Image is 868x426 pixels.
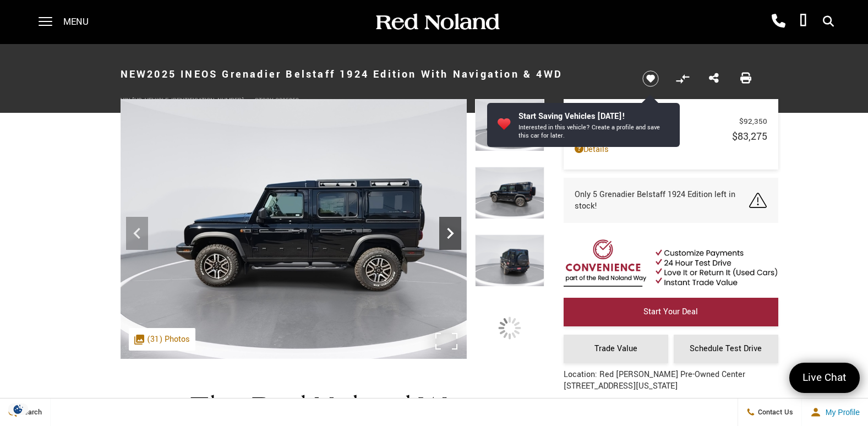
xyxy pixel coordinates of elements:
img: Opt-Out Icon [6,403,31,415]
div: Previous [126,217,148,250]
span: $92,350 [739,116,767,127]
section: Click to Open Cookie Consent Modal [6,403,31,415]
strong: New [121,67,148,81]
button: Save vehicle [638,70,663,88]
a: Print this New 2025 INEOS Grenadier Belstaff 1924 Edition With Navigation & 4WD [740,72,751,86]
span: Schedule Test Drive [690,343,762,354]
span: G025850 [275,96,299,105]
span: VIN: [121,96,132,105]
img: New 2025 Black INEOS Belstaff 1924 Edition image 5 [475,99,544,151]
h1: 2025 INEOS Grenadier Belstaff 1924 Edition With Navigation & 4WD [121,52,624,96]
span: Contact Us [755,407,793,417]
span: My Profile [821,408,860,417]
a: MSRP $92,350 [575,116,767,127]
div: (31) Photos [129,328,195,351]
img: New 2025 Black INEOS Belstaff 1924 Edition image 6 [475,167,544,219]
span: Trade Value [594,343,637,354]
img: New 2025 Black INEOS Belstaff 1924 Edition image 7 [475,234,544,287]
a: Red [PERSON_NAME] $83,275 [575,129,767,144]
span: Red [PERSON_NAME] [575,130,732,143]
button: Open user profile menu [802,398,868,426]
span: Only 5 Grenadier Belstaff 1924 Edition left in stock! [575,189,749,212]
span: [US_VEHICLE_IDENTIFICATION_NUMBER] [132,96,244,105]
div: Location: Red [PERSON_NAME] Pre-Owned Center [STREET_ADDRESS][US_STATE] [564,369,745,412]
a: Live Chat [789,363,860,393]
div: Next [439,217,461,250]
a: Details [575,144,767,155]
img: New 2025 Black INEOS Belstaff 1924 Edition image 5 [121,99,467,359]
a: Schedule Test Drive [674,335,778,363]
span: Live Chat [797,370,852,385]
a: Share this New 2025 INEOS Grenadier Belstaff 1924 Edition With Navigation & 4WD [709,72,719,86]
span: Stock: [255,96,275,105]
button: Compare Vehicle [674,70,691,87]
span: $83,275 [732,129,767,144]
a: Trade Value [564,335,668,363]
img: Red Noland Auto Group [374,13,500,32]
span: Start Your Deal [643,306,698,318]
a: Start Your Deal [564,298,778,326]
span: MSRP [575,116,739,127]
